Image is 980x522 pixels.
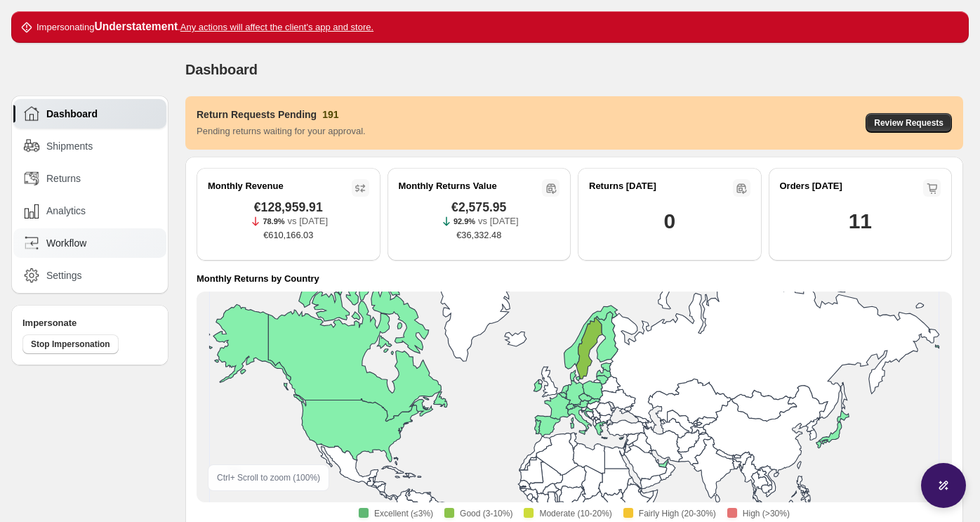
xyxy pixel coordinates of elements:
span: High (>30%) [743,508,790,519]
h4: Monthly Returns by Country [197,272,319,286]
button: Review Requests [866,113,952,133]
span: Moderate (10-20%) [539,508,611,519]
h1: 11 [849,207,872,235]
h2: Returns [DATE] [589,179,656,193]
span: Settings [46,268,82,282]
span: Fairly High (20-30%) [639,508,716,519]
span: Workflow [46,236,86,250]
h4: Impersonate [22,316,157,330]
span: Shipments [46,139,93,153]
span: Stop Impersonation [31,339,110,350]
span: Excellent (≤3%) [374,508,433,519]
h2: Orders [DATE] [780,179,842,193]
h3: 191 [322,107,338,122]
span: €610,166.03 [263,228,313,242]
u: Any actions will affect the client's app and store. [180,22,373,32]
p: vs [DATE] [478,214,519,228]
span: 78.9% [263,217,284,226]
button: Stop Impersonation [22,334,119,354]
span: €2,575.95 [451,200,506,214]
p: vs [DATE] [288,214,329,228]
h3: Return Requests Pending [197,107,317,122]
span: Good (3-10%) [460,508,512,519]
h1: 0 [664,207,675,235]
span: Analytics [46,204,86,218]
h2: Monthly Revenue [208,179,284,193]
p: Impersonating . [37,20,373,34]
span: Dashboard [185,62,258,77]
span: €36,332.48 [456,228,501,242]
span: Dashboard [46,107,98,121]
p: Pending returns waiting for your approval. [197,124,366,138]
strong: Understatement [94,20,178,32]
h2: Monthly Returns Value [399,179,497,193]
span: €128,959.91 [254,200,323,214]
span: 92.9% [453,217,475,226]
span: Review Requests [874,117,943,129]
div: Ctrl + Scroll to zoom ( 100 %) [208,464,329,491]
span: Returns [46,171,81,185]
